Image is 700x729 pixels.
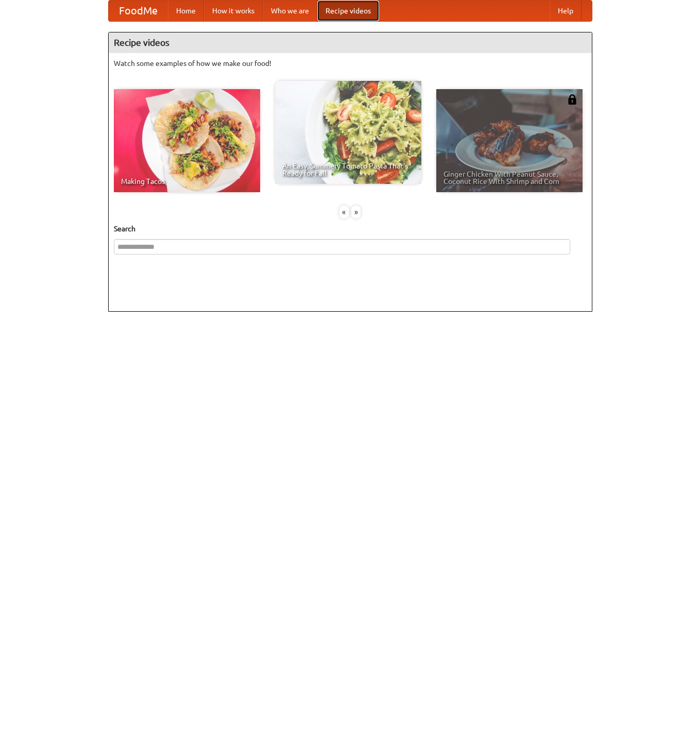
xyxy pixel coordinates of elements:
a: Making Tacos [114,89,260,192]
a: Home [168,1,204,21]
a: FoodMe [109,1,168,21]
img: 483408.png [567,94,577,105]
h4: Recipe videos [109,32,592,53]
div: » [351,206,361,218]
a: Recipe videos [317,1,379,21]
span: An Easy, Summery Tomato Pasta That's Ready for Fall [282,162,414,177]
p: Watch some examples of how we make our food! [114,58,587,69]
span: Making Tacos [121,178,253,185]
h5: Search [114,224,587,234]
a: Help [550,1,582,21]
a: An Easy, Summery Tomato Pasta That's Ready for Fall [275,81,421,184]
div: « [339,206,349,218]
a: How it works [204,1,263,21]
a: Who we are [263,1,317,21]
